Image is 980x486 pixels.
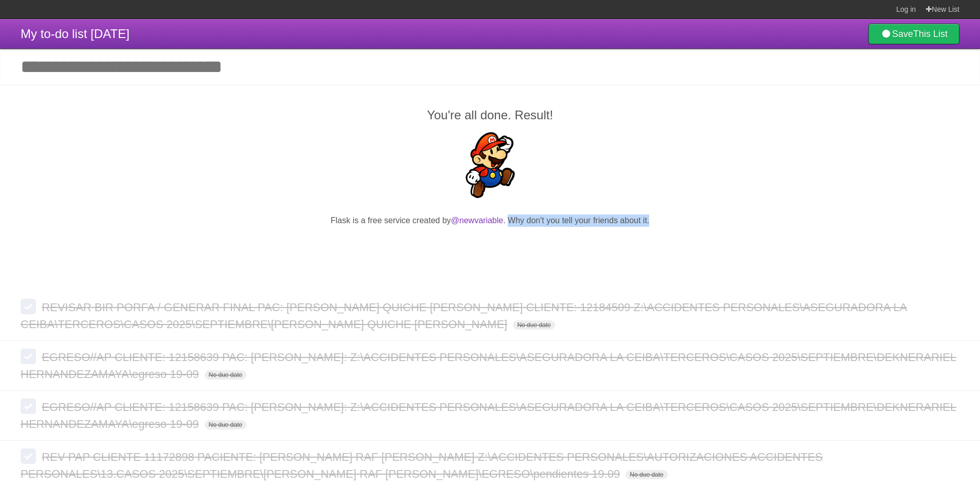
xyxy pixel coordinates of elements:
[205,420,246,429] span: No due date
[21,451,823,480] span: REV PAP CLIENTE 11172898 PACIENTE: [PERSON_NAME] RAF [PERSON_NAME] Z:\ACCIDENTES PERSONALES\AUTOR...
[472,240,509,254] iframe: X Post Button
[21,106,959,124] h2: You're all done. Result!
[21,299,36,314] label: Done
[21,301,907,331] span: REVISAR BIR PORFA / GENERAR FINAL PAC: [PERSON_NAME] QUICHE [PERSON_NAME] CLIENTE: 12184509 Z:\AC...
[21,448,36,464] label: Done
[868,24,959,44] a: SaveThis List
[21,349,36,364] label: Done
[913,29,948,39] b: This List
[451,216,504,225] a: @newvariable
[21,214,959,227] p: Flask is a free service created by . Why don't you tell your friends about it.
[21,27,130,41] span: My to-do list [DATE]
[205,370,246,380] span: No due date
[21,399,36,414] label: Done
[626,470,667,479] span: No due date
[21,401,956,430] span: EGRESO//AP CLIENTE: 12158639 PAC: [PERSON_NAME]: Z:\ACCIDENTES PERSONALES\ASEGURADORA LA CEIBA\TE...
[513,320,555,330] span: No due date
[457,132,523,198] img: Super Mario
[21,351,956,381] span: EGRESO//AP CLIENTE: 12158639 PAC: [PERSON_NAME]: Z:\ACCIDENTES PERSONALES\ASEGURADORA LA CEIBA\TE...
